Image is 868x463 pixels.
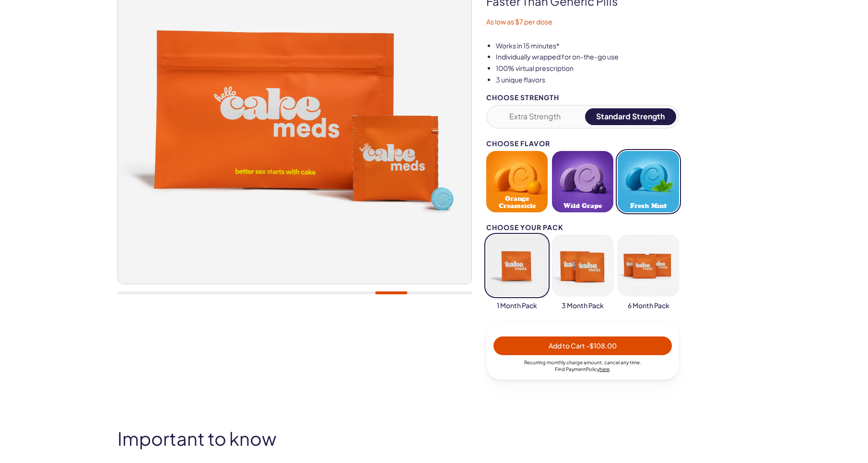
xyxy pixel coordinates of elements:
button: Standard Strength [585,108,677,125]
a: here [599,366,610,372]
li: Individually wrapped for on-the-go use [496,52,751,62]
span: Orange Creamsicle [489,195,545,209]
li: 100% virtual prescription [496,64,751,73]
li: 3 unique flavors [496,75,751,85]
span: - $108.00 [586,341,617,350]
span: 3 Month Pack [562,301,604,311]
span: Add to Cart [549,341,617,350]
span: Find Payment [555,366,586,372]
div: Choose your pack [486,224,679,231]
span: Fresh Mint [630,202,667,209]
span: Wild Grape [563,202,602,209]
span: 6 Month Pack [628,301,669,311]
span: 1 Month Pack [497,301,537,311]
p: As low as $7 per dose [486,17,751,27]
div: Choose Flavor [486,140,679,147]
h2: Important to know [117,428,751,449]
li: Works in 15 minutes* [496,41,751,51]
div: Choose Strength [486,94,679,101]
button: Extra Strength [489,108,581,125]
button: Add to Cart -$108.00 [493,336,672,355]
div: Recurring monthly charge amount , cancel any time. Policy . [493,359,672,372]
